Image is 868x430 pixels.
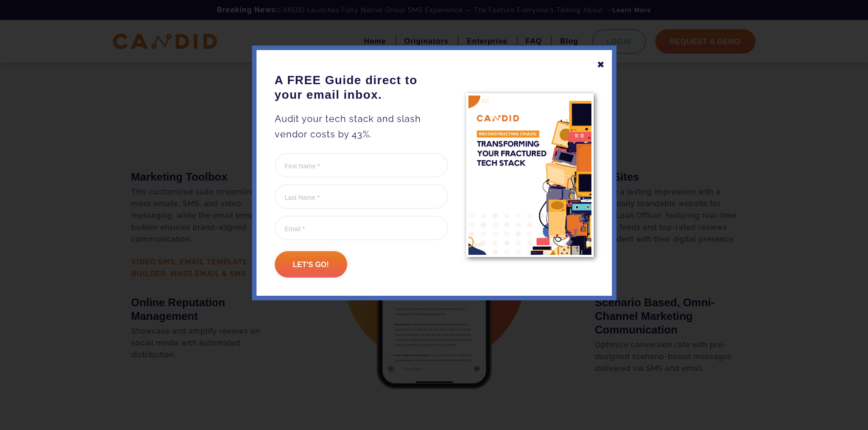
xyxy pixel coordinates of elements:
[275,111,448,142] p: Audit your tech stack and slash vendor costs by 43%.
[275,216,448,240] input: Email *
[597,57,605,72] div: ✖
[466,93,594,257] img: A FREE Guide direct to your email inbox.
[275,184,448,209] input: Last Name *
[275,153,448,177] input: First Name *
[275,251,347,278] input: Let's go!
[275,73,448,102] h3: A FREE Guide direct to your email inbox.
